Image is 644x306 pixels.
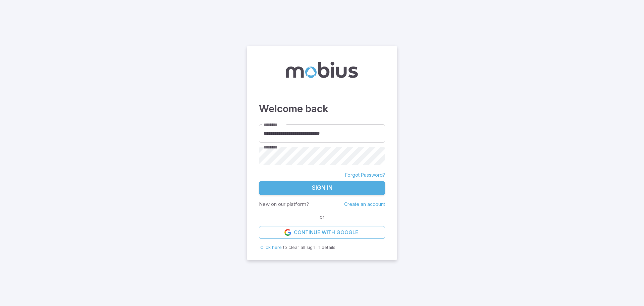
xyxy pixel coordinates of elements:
span: Click here [260,245,282,250]
a: Forgot Password? [345,172,385,178]
button: Sign In [259,181,385,195]
p: New on our platform? [259,201,309,208]
h3: Welcome back [259,101,385,116]
span: or [318,213,326,221]
a: Continue with Google [259,226,385,239]
a: Create an account [344,201,385,207]
p: to clear all sign in details. [260,244,384,251]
